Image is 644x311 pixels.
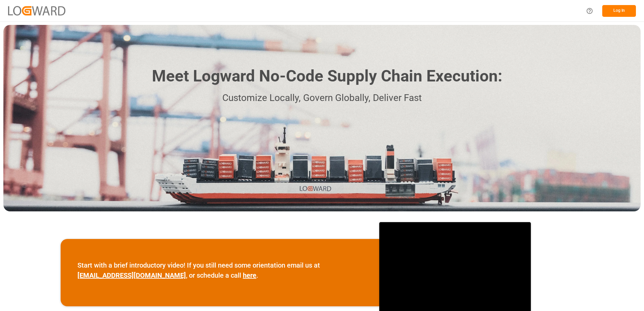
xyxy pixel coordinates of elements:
button: Log In [602,5,636,17]
a: [EMAIL_ADDRESS][DOMAIN_NAME] [77,271,186,279]
p: Customize Locally, Govern Globally, Deliver Fast [142,91,502,106]
h1: Meet Logward No-Code Supply Chain Execution: [152,64,502,88]
button: Help Center [582,3,597,19]
a: here [243,271,256,279]
p: Start with a brief introductory video! If you still need some orientation email us at , or schedu... [77,260,362,280]
img: Logward_new_orange.png [8,6,65,15]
